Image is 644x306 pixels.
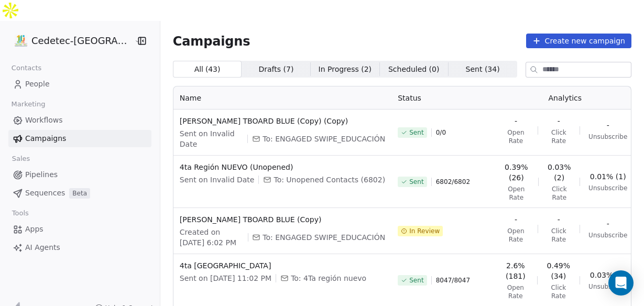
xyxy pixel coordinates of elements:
span: Sent [409,128,423,137]
span: 8047 / 8047 [436,276,470,285]
span: Click Rate [547,227,572,244]
span: Click Rate [547,185,571,202]
span: Sequences [25,188,65,199]
span: People [25,79,50,90]
th: Status [391,86,496,110]
a: People [8,75,151,93]
span: Campaigns [173,34,250,48]
span: To: ENGAGED SWIPE_EDUCACIÓN [263,232,385,243]
span: Open Rate [503,128,529,145]
a: Workflows [8,112,151,129]
th: Analytics [496,86,634,110]
span: 0.03% (2) [590,270,626,280]
span: Pipelines [25,169,58,180]
span: AI Agents [25,242,60,253]
span: 0.49% (34) [545,260,571,281]
span: 0.39% (26) [503,162,530,183]
span: 2.6% (181) [503,260,528,281]
span: To: Unopened Contacts (6802) [274,174,385,185]
span: [PERSON_NAME] TBOARD BLUE (Copy) [180,214,385,225]
span: Unsubscribe [588,282,627,291]
span: - [558,116,560,126]
th: Name [173,86,391,110]
span: Beta [69,188,90,199]
span: Click Rate [545,283,571,300]
span: Contacts [7,60,46,76]
span: Campaigns [25,133,66,144]
span: Sent on Invalid Date [180,128,244,149]
button: Create new campaign [526,34,631,48]
span: To: 4Ta región nuevo [291,273,366,283]
span: Sent ( 34 ) [466,64,500,75]
span: In Review [409,227,440,235]
span: Open Rate [503,185,530,202]
span: [PERSON_NAME] TBOARD BLUE (Copy) (Copy) [180,116,385,126]
span: 6802 / 6802 [436,178,470,186]
a: Apps [8,221,151,238]
button: Cedetec-[GEOGRAPHIC_DATA] [13,32,126,50]
span: Marketing [7,96,50,112]
span: 0.03% (2) [547,162,571,183]
span: Cedetec-[GEOGRAPHIC_DATA] [31,34,132,48]
a: Campaigns [8,130,151,147]
div: Open Intercom Messenger [608,270,634,296]
span: - [607,218,609,229]
span: - [558,214,560,225]
span: Sent [409,276,423,285]
span: Scheduled ( 0 ) [388,64,440,75]
span: Apps [25,224,43,235]
span: Sent on [DATE] 11:02 PM [180,273,271,283]
span: Sent [409,178,423,186]
img: IMAGEN%2010%20A%C3%83%C2%91OS.png [15,35,27,47]
span: Open Rate [503,227,529,244]
span: In Progress ( 2 ) [319,64,372,75]
span: To: ENGAGED SWIPE_EDUCACIÓN [263,134,385,144]
a: SequencesBeta [8,184,151,202]
span: Workflows [25,115,63,126]
span: 0.01% (1) [590,171,626,182]
span: Click Rate [547,128,572,145]
span: Tools [7,205,33,221]
span: Sent on Invalid Date [180,174,255,185]
span: Created on [DATE] 6:02 PM [180,227,244,248]
span: Unsubscribe [588,231,627,239]
span: Open Rate [503,283,528,300]
a: AI Agents [8,239,151,256]
span: Unsubscribe [588,133,627,141]
span: - [515,214,517,225]
span: Sales [7,151,35,167]
span: 0 / 0 [436,128,446,137]
span: Unsubscribe [588,184,627,192]
span: - [607,120,609,130]
a: Pipelines [8,166,151,183]
span: 4ta [GEOGRAPHIC_DATA] [180,260,385,271]
span: - [515,116,517,126]
span: Drafts ( 7 ) [258,64,293,75]
span: 4ta Región NUEVO (Unopened) [180,162,385,172]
